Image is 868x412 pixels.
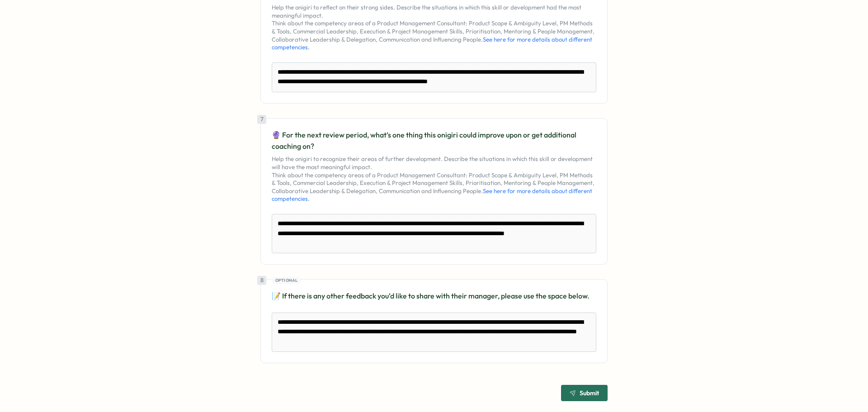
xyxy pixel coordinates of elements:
[257,115,266,124] div: 7
[272,4,596,52] p: Help the onigiri to reflect on their strong sides. Describe the situations in which this skill or...
[272,187,592,203] a: See here for more details about different competencies.
[272,129,596,152] p: 🔮 For the next review period, what’s one thing this onigiri could improve upon or get additional ...
[272,36,592,51] a: See here for more details about different competencies.
[580,390,599,396] span: Submit
[272,290,596,302] p: 📝 If there is any other feedback you’d like to share with their manager, please use the space below.
[275,277,298,284] span: Optional
[257,276,266,285] div: 8
[561,385,608,401] button: Submit
[272,155,596,203] p: Help the onigiri to recognize their areas of further development. Describe the situations in whic...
